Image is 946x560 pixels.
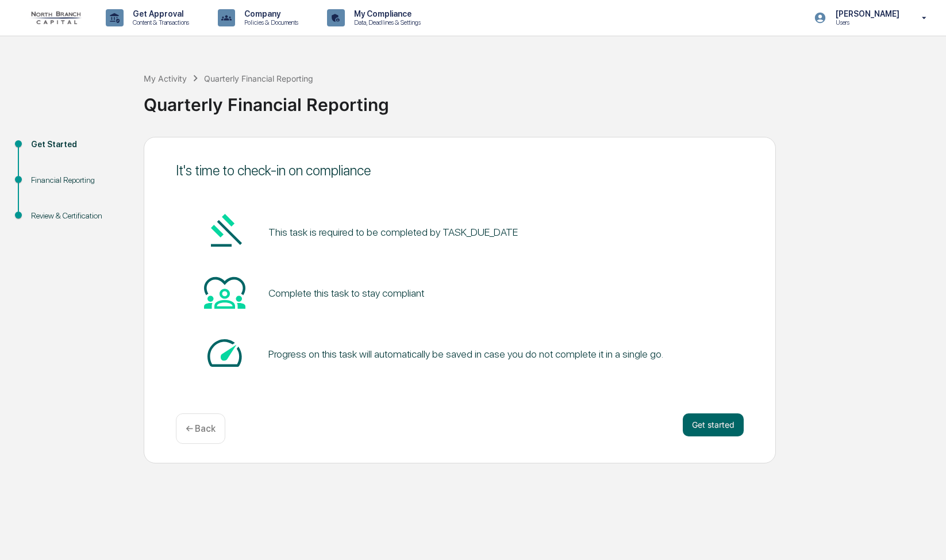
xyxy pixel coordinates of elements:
[268,287,424,299] div: Complete this task to stay compliant
[204,271,245,313] img: Heart
[683,413,744,436] button: Get started
[235,18,304,26] p: Policies & Documents
[345,18,426,26] p: Data, Deadlines & Settings
[826,18,905,26] p: Users
[124,18,195,26] p: Content & Transactions
[826,9,905,18] p: [PERSON_NAME]
[204,74,313,83] div: Quarterly Financial Reporting
[204,210,245,252] img: Gavel
[176,162,744,179] div: It's time to check-in on compliance
[31,139,125,151] div: Get Started
[268,348,663,360] div: Progress on this task will automatically be saved in case you do not complete it in a single go.
[345,9,426,18] p: My Compliance
[124,9,195,18] p: Get Approval
[31,210,125,222] div: Review & Certification
[235,9,304,18] p: Company
[28,11,83,24] img: logo
[144,85,940,115] div: Quarterly Financial Reporting
[268,224,518,240] pre: This task is required to be completed by TASK_DUE_DATE
[204,332,245,374] img: Speed-dial
[186,423,216,434] p: ← Back
[144,74,187,83] div: My Activity
[31,174,125,186] div: Financial Reporting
